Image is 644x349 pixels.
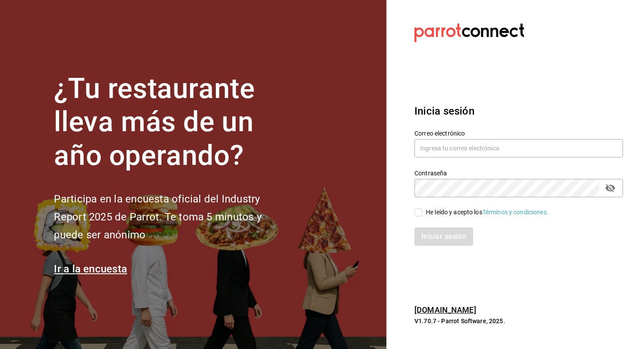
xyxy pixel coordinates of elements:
[414,103,623,119] h3: Inicia sesión
[482,209,548,216] a: Términos y condiciones.
[414,130,623,136] label: Correo electrónico
[414,170,623,176] label: Contraseña
[414,317,623,325] p: V1.70.7 - Parrot Software, 2025.
[603,181,618,195] button: passwordField
[426,208,548,217] div: He leído y acepto los
[54,72,290,173] h1: ¿Tu restaurante lleva más de un año operando?
[414,305,476,314] a: [DOMAIN_NAME]
[54,263,127,275] a: Ir a la encuesta
[54,190,290,244] h2: Participa en la encuesta oficial del Industry Report 2025 de Parrot. Te toma 5 minutos y puede se...
[414,139,623,157] input: Ingresa tu correo electrónico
